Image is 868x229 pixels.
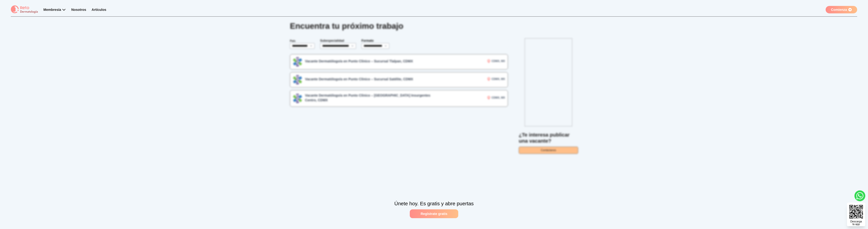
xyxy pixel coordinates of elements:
[410,209,458,218] a: Regístrate gratis
[826,6,857,13] a: Comienza
[11,5,38,14] img: logo Reto dermatología
[850,220,862,226] div: Descarga la app
[854,190,865,201] a: whatsapp button
[92,8,106,12] a: Artículos
[71,8,86,12] a: Nosotros
[43,7,66,12] div: Membresía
